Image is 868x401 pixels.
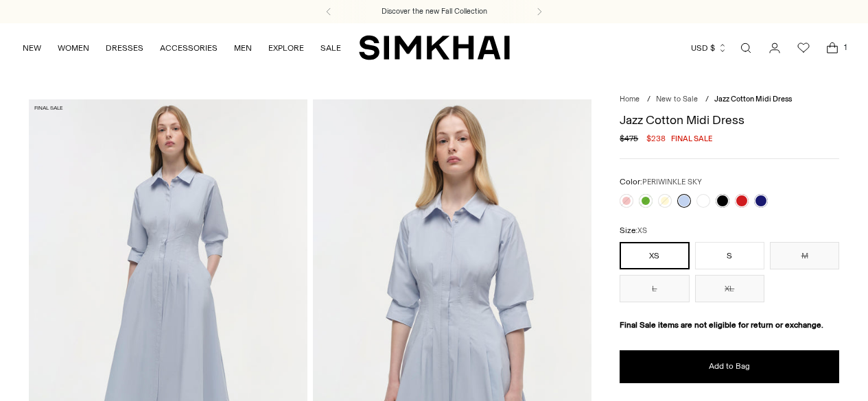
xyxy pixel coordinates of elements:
a: Wishlist [790,34,817,62]
span: Add to Bag [709,361,750,372]
span: $238 [646,132,666,145]
a: Open search modal [732,34,760,62]
div: / [705,94,709,106]
a: SIMKHAI [359,34,510,61]
button: S [695,242,764,269]
a: WOMEN [58,33,89,63]
a: Home [620,95,640,104]
button: XL [695,275,764,302]
button: XS [620,242,689,269]
h1: Jazz Cotton Midi Dress [620,114,839,126]
a: Go to the account page [761,34,788,62]
span: PERIWINKLE SKY [642,178,702,186]
a: EXPLORE [268,33,304,63]
nav: breadcrumbs [620,94,839,106]
button: M [770,242,839,269]
a: Open cart modal [819,34,846,62]
a: SALE [320,33,341,63]
label: Color: [620,175,702,189]
strong: Final Sale items are not eligible for return or exchange. [620,320,823,330]
s: $475 [620,132,638,145]
a: ACCESSORIES [160,33,218,63]
label: Size: [620,224,647,237]
button: L [620,275,689,302]
button: USD $ [691,33,727,63]
a: MEN [234,33,252,63]
span: 1 [839,41,852,53]
span: Jazz Cotton Midi Dress [714,95,792,104]
a: NEW [23,33,41,63]
span: XS [637,226,647,235]
a: New to Sale [656,95,698,104]
div: / [647,94,650,106]
a: Discover the new Fall Collection [382,6,487,17]
a: DRESSES [106,33,143,63]
button: Add to Bag [620,350,839,383]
